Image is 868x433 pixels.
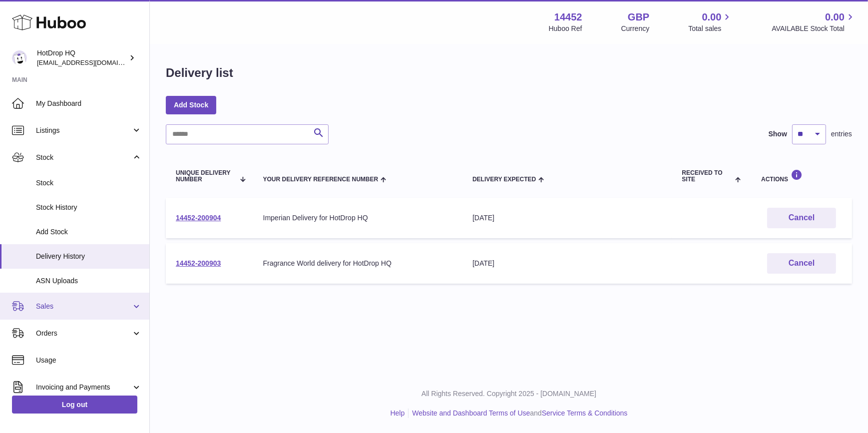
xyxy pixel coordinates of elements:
[472,259,662,268] div: [DATE]
[263,213,452,223] div: Imperian Delivery for HotDrop HQ
[628,10,649,24] strong: GBP
[831,129,852,139] span: entries
[36,383,131,392] span: Invoicing and Payments
[767,253,836,274] button: Cancel
[36,178,142,188] span: Stock
[176,259,221,267] a: 14452-200903
[36,227,142,237] span: Add Stock
[166,96,216,114] a: Add Stock
[391,409,405,417] a: Help
[36,252,142,261] span: Delivery History
[37,58,147,66] span: [EMAIL_ADDRESS][DOMAIN_NAME]
[412,409,530,417] a: Website and Dashboard Terms of Use
[702,10,722,24] span: 0.00
[36,276,142,286] span: ASN Uploads
[12,50,27,65] img: internalAdmin-14452@internal.huboo.com
[166,65,233,81] h1: Delivery list
[12,396,137,414] a: Log out
[769,129,787,139] label: Show
[36,302,131,311] span: Sales
[263,176,379,183] span: Your Delivery Reference Number
[772,24,856,33] span: AVAILABLE Stock Total
[36,153,131,162] span: Stock
[688,24,733,33] span: Total sales
[772,10,856,33] a: 0.00 AVAILABLE Stock Total
[682,170,732,183] span: Received to Site
[36,356,142,365] span: Usage
[688,10,733,33] a: 0.00 Total sales
[472,213,662,223] div: [DATE]
[36,126,131,135] span: Listings
[761,169,842,183] div: Actions
[263,259,452,268] div: Fragrance World delivery for HotDrop HQ
[37,48,127,67] div: HotDrop HQ
[621,24,650,33] div: Currency
[176,170,234,183] span: Unique Delivery Number
[825,10,845,24] span: 0.00
[472,176,536,183] span: Delivery Expected
[409,409,627,418] li: and
[554,10,582,24] strong: 14452
[36,99,142,108] span: My Dashboard
[542,409,628,417] a: Service Terms & Conditions
[549,24,582,33] div: Huboo Ref
[36,203,142,212] span: Stock History
[158,389,860,399] p: All Rights Reserved. Copyright 2025 - [DOMAIN_NAME]
[36,329,131,338] span: Orders
[767,208,836,228] button: Cancel
[176,214,221,222] a: 14452-200904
